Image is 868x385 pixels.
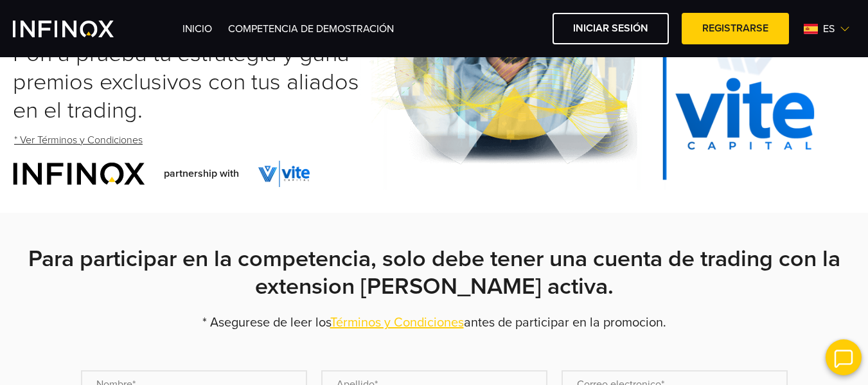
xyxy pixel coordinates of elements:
[13,40,360,125] h2: Pon a prueba tu estrategia y gana premios exclusivos con tus aliados en el trading.
[13,21,144,37] a: INFINOX Vite
[330,315,464,330] a: Términos y Condiciones
[818,21,840,37] span: es
[553,13,669,44] a: Iniciar sesión
[164,166,239,181] span: partnership with
[182,22,212,35] a: INICIO
[826,339,862,375] img: open convrs live chat
[682,13,789,44] a: Registrarse
[28,245,840,301] strong: Para participar en la competencia, solo debe tener una cuenta de trading con la extension [PERSON...
[13,125,144,156] a: * Ver Términos y Condiciones
[13,314,855,332] p: * Asegurese de leer los antes de participar en la promocion.
[228,22,394,35] a: Competencia de Demostración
